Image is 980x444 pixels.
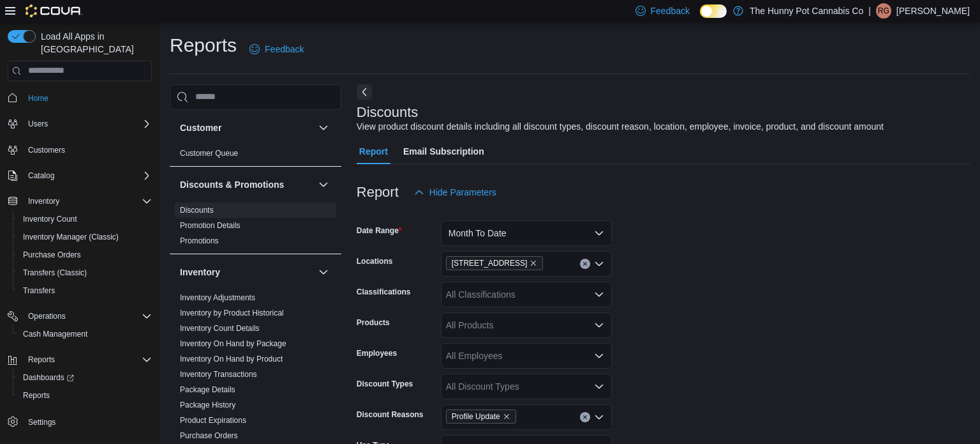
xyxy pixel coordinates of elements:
div: Customer [170,146,341,166]
button: Catalog [3,167,157,185]
a: Package Details [180,385,235,394]
button: Home [3,89,157,107]
span: Purchase Orders [18,247,152,263]
span: Cash Management [23,329,87,339]
span: Hide Parameters [429,186,496,199]
a: Inventory Count Details [180,324,260,333]
label: Locations [357,256,393,266]
button: Reports [13,387,157,404]
a: Reports [18,388,55,403]
button: Open list of options [594,320,604,330]
h3: Discounts & Promotions [180,178,284,191]
span: Users [23,116,152,132]
span: Transfers (Classic) [23,268,87,278]
button: Reports [3,351,157,369]
button: Inventory Manager (Classic) [13,228,157,246]
span: [STREET_ADDRESS] [452,257,528,270]
button: Inventory Count [13,210,157,228]
button: Customer [316,120,331,135]
span: Inventory Transactions [180,369,257,379]
span: Dashboards [18,370,152,385]
button: Reports [23,352,60,367]
a: Inventory Count [18,211,82,227]
a: Purchase Orders [180,431,238,440]
span: Report [359,139,388,164]
button: Transfers (Classic) [13,264,157,282]
a: Settings [23,415,61,430]
h3: Report [357,185,399,200]
span: Discounts [180,205,214,215]
div: Discounts & Promotions [170,203,341,254]
span: Inventory [23,194,152,209]
button: Customer [180,121,313,134]
h3: Customer [180,121,221,134]
div: Ryckolos Griffiths [876,3,891,19]
span: Inventory On Hand by Package [180,339,286,349]
a: Inventory by Product Historical [180,309,284,318]
span: Purchase Orders [180,431,238,441]
span: Customers [28,145,65,155]
span: Inventory On Hand by Product [180,354,283,364]
a: Inventory On Hand by Package [180,339,286,348]
a: Customer Queue [180,149,238,158]
span: Inventory Count Details [180,323,260,333]
button: Catalog [23,168,59,183]
a: Promotion Details [180,221,241,230]
a: Inventory Transactions [180,370,257,379]
span: Catalog [23,168,152,183]
span: RG [878,3,889,19]
button: Month To Date [441,220,612,246]
span: Inventory Manager (Classic) [18,229,152,245]
label: Discount Reasons [357,410,424,420]
button: Inventory [23,194,64,209]
button: Cash Management [13,325,157,343]
span: Customer Queue [180,148,238,158]
span: Home [23,90,152,106]
p: [PERSON_NAME] [896,3,970,19]
span: Package History [180,400,235,410]
h1: Reports [170,33,237,58]
label: Employees [357,348,397,358]
button: Operations [23,309,71,324]
button: Open list of options [594,412,604,422]
span: Profile Update [452,410,500,423]
span: Transfers (Classic) [18,265,152,280]
span: Settings [23,413,152,429]
a: Dashboards [18,370,79,385]
span: Inventory [28,196,59,206]
a: Transfers [18,283,60,298]
p: The Hunny Pot Cannabis Co [750,3,863,19]
button: Settings [3,412,157,431]
h3: Inventory [180,266,220,279]
span: Promotion Details [180,220,241,231]
span: Cash Management [18,326,152,342]
a: Home [23,91,54,106]
span: Product Expirations [180,415,246,425]
span: Reports [18,388,152,403]
button: Discounts & Promotions [316,177,331,192]
a: Purchase Orders [18,247,86,263]
span: Dashboards [23,372,74,383]
a: Cash Management [18,326,93,342]
label: Date Range [357,226,402,236]
span: Reports [28,355,55,365]
input: Dark Mode [700,4,727,18]
span: Inventory Adjustments [180,293,255,303]
a: Transfers (Classic) [18,265,92,280]
button: Users [3,115,157,133]
span: Inventory Manager (Classic) [23,232,119,242]
button: Transfers [13,282,157,300]
button: Customers [3,141,157,159]
span: Profile Update [446,410,516,424]
span: Home [28,93,48,103]
button: Clear input [580,412,590,422]
a: Discounts [180,206,214,215]
span: Email Subscription [403,139,484,164]
div: View product discount details including all discount types, discount reason, location, employee, ... [357,120,884,134]
a: Promotions [180,236,219,245]
span: Inventory by Product Historical [180,308,284,318]
span: Load All Apps in [GEOGRAPHIC_DATA] [36,30,152,56]
span: Inventory Count [23,214,77,224]
span: Feedback [651,4,690,17]
span: Customers [23,142,152,158]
